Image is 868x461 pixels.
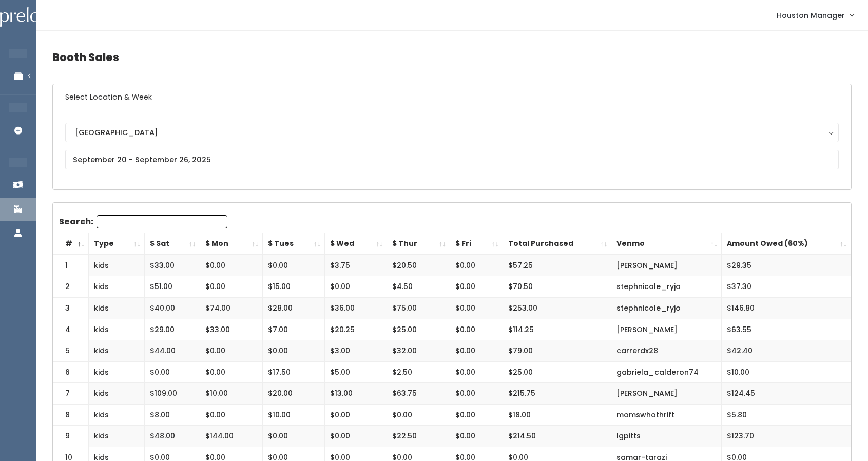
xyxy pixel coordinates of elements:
td: $0.00 [450,255,503,276]
td: $10.00 [200,383,263,405]
td: 8 [53,404,89,426]
td: $40.00 [144,297,200,319]
th: $ Fri: activate to sort column ascending [450,233,503,255]
th: Amount Owed (60%): activate to sort column ascending [722,233,851,255]
td: $4.50 [387,276,450,298]
label: Search: [59,215,227,228]
td: $74.00 [200,297,263,319]
td: kids [89,426,145,447]
td: $109.00 [144,383,200,405]
h4: Booth Sales [52,43,852,71]
td: $0.00 [387,404,450,426]
td: $10.00 [722,361,851,383]
td: $29.35 [722,255,851,276]
td: $33.00 [144,255,200,276]
td: $0.00 [263,426,325,447]
td: $25.00 [503,361,611,383]
th: $ Tues: activate to sort column ascending [263,233,325,255]
td: $0.00 [324,404,387,426]
td: [PERSON_NAME] [611,383,722,405]
td: $8.00 [144,404,200,426]
td: 6 [53,361,89,383]
td: $5.80 [722,404,851,426]
td: $0.00 [200,340,263,362]
td: $0.00 [324,276,387,298]
td: [PERSON_NAME] [611,255,722,276]
td: $0.00 [263,255,325,276]
td: $215.75 [503,383,611,405]
td: $29.00 [144,319,200,340]
td: $0.00 [450,383,503,405]
td: 9 [53,426,89,447]
td: 3 [53,297,89,319]
span: Houston Manager [777,10,845,21]
td: $0.00 [200,404,263,426]
td: $15.00 [263,276,325,298]
td: $0.00 [200,255,263,276]
td: $42.40 [722,340,851,362]
td: $124.45 [722,383,851,405]
td: $25.00 [387,319,450,340]
td: 2 [53,276,89,298]
td: kids [89,276,145,298]
td: $33.00 [200,319,263,340]
th: $ Thur: activate to sort column ascending [387,233,450,255]
td: $20.50 [387,255,450,276]
td: $3.75 [324,255,387,276]
td: $146.80 [722,297,851,319]
td: $63.75 [387,383,450,405]
td: $0.00 [450,276,503,298]
td: $7.00 [263,319,325,340]
td: kids [89,361,145,383]
th: $ Wed: activate to sort column ascending [324,233,387,255]
td: $20.25 [324,319,387,340]
td: $22.50 [387,426,450,447]
td: gabriela_calderon74 [611,361,722,383]
th: Type: activate to sort column ascending [89,233,145,255]
a: Houston Manager [766,4,864,26]
td: kids [89,319,145,340]
td: $79.00 [503,340,611,362]
td: kids [89,297,145,319]
td: $0.00 [450,340,503,362]
td: $28.00 [263,297,325,319]
th: Venmo: activate to sort column ascending [611,233,722,255]
td: [PERSON_NAME] [611,319,722,340]
td: $0.00 [200,361,263,383]
td: $63.55 [722,319,851,340]
td: $70.50 [503,276,611,298]
td: $75.00 [387,297,450,319]
button: [GEOGRAPHIC_DATA] [65,123,839,142]
td: 1 [53,255,89,276]
td: 5 [53,340,89,362]
td: $10.00 [263,404,325,426]
td: $0.00 [450,404,503,426]
td: $253.00 [503,297,611,319]
td: $48.00 [144,426,200,447]
td: $0.00 [450,297,503,319]
input: Search: [97,215,227,228]
td: $2.50 [387,361,450,383]
h6: Select Location & Week [53,84,851,110]
td: $37.30 [722,276,851,298]
td: 4 [53,319,89,340]
td: $0.00 [324,426,387,447]
td: $51.00 [144,276,200,298]
td: momswhothrift [611,404,722,426]
td: stephnicole_ryjo [611,297,722,319]
td: kids [89,340,145,362]
td: $36.00 [324,297,387,319]
td: $57.25 [503,255,611,276]
div: [GEOGRAPHIC_DATA] [75,127,829,138]
td: $0.00 [263,340,325,362]
td: $18.00 [503,404,611,426]
th: #: activate to sort column descending [53,233,89,255]
th: $ Sat: activate to sort column ascending [144,233,200,255]
input: September 20 - September 26, 2025 [65,150,839,169]
td: 7 [53,383,89,405]
td: $3.00 [324,340,387,362]
td: $0.00 [450,361,503,383]
td: $44.00 [144,340,200,362]
td: $32.00 [387,340,450,362]
td: $0.00 [450,319,503,340]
